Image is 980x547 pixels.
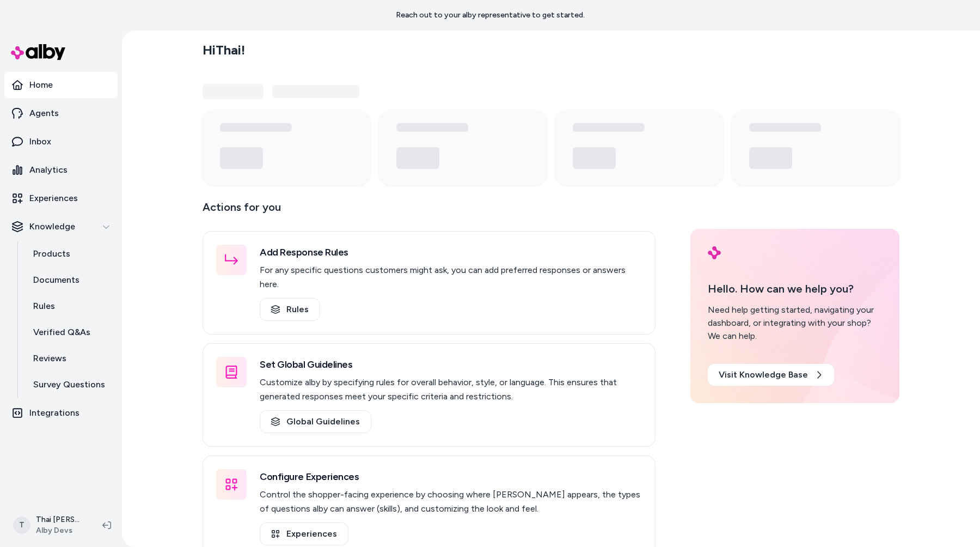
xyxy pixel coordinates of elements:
a: Rules [260,298,320,321]
p: Survey Questions [33,378,105,391]
span: T [13,516,30,534]
a: Experiences [4,185,118,211]
a: Experiences [260,522,348,545]
span: Alby Devs [36,525,85,536]
h2: Hi Thai ! [203,42,245,58]
a: Survey Questions [22,372,118,398]
a: Rules [22,293,118,319]
h3: Set Global Guidelines [260,357,642,372]
p: Verified Q&As [33,326,90,339]
p: Control the shopper-facing experience by choosing where [PERSON_NAME] appears, the types of quest... [260,488,642,516]
a: Agents [4,100,118,126]
p: Reviews [33,352,66,365]
p: Customize alby by specifying rules for overall behavior, style, or language. This ensures that ge... [260,375,642,404]
a: Analytics [4,157,118,183]
p: For any specific questions customers might ask, you can add preferred responses or answers here. [260,263,642,291]
p: Rules [33,300,55,313]
div: Need help getting started, navigating your dashboard, or integrating with your shop? We can help. [708,303,882,343]
a: Global Guidelines [260,410,371,433]
a: Verified Q&As [22,319,118,345]
img: alby Logo [11,44,65,60]
h3: Add Response Rules [260,245,642,260]
p: Agents [29,107,59,120]
img: alby Logo [708,246,721,259]
p: Knowledge [29,220,75,233]
p: Inbox [29,135,51,148]
a: Integrations [4,400,118,426]
a: Products [22,241,118,267]
h3: Configure Experiences [260,469,642,484]
a: Reviews [22,345,118,372]
a: Home [4,72,118,98]
p: Integrations [29,406,79,420]
button: TThai [PERSON_NAME]Alby Devs [7,508,94,543]
a: Visit Knowledge Base [708,364,834,386]
p: Thai [PERSON_NAME] [36,514,85,525]
p: Home [29,78,53,92]
p: Analytics [29,163,68,177]
a: Inbox [4,129,118,155]
p: Reach out to your alby representative to get started. [396,10,585,21]
p: Products [33,247,70,260]
p: Documents [33,273,79,287]
p: Actions for you [203,198,656,224]
a: Documents [22,267,118,293]
button: Knowledge [4,214,118,240]
p: Experiences [29,192,78,205]
p: Hello. How can we help you? [708,281,882,297]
